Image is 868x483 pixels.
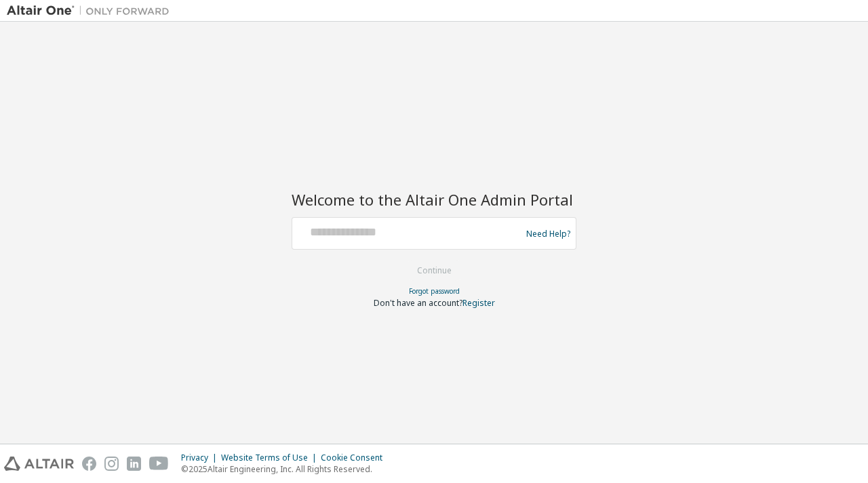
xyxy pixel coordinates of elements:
[149,457,169,471] img: youtube.svg
[4,457,74,471] img: altair_logo.svg
[292,190,576,209] h2: Welcome to the Altair One Admin Portal
[181,463,391,475] p: © 2025 Altair Engineering, Inc. All Rights Reserved.
[462,297,495,309] a: Register
[526,233,570,234] a: Need Help?
[221,452,321,463] div: Website Terms of Use
[321,452,391,463] div: Cookie Consent
[82,457,96,471] img: facebook.svg
[374,297,462,309] span: Don't have an account?
[104,457,119,471] img: instagram.svg
[127,457,141,471] img: linkedin.svg
[409,286,460,296] a: Forgot password
[7,4,176,18] img: Altair One
[181,452,221,463] div: Privacy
